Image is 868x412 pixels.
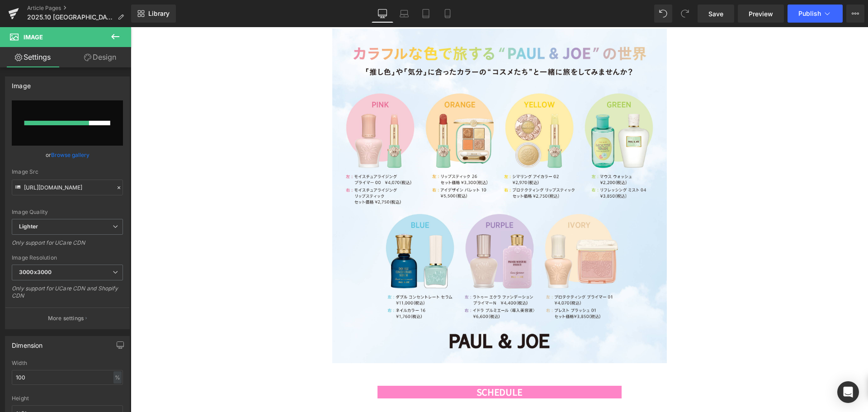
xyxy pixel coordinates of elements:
[12,285,123,305] div: Only support for UCare CDN and Shopify CDN
[708,9,723,19] span: Save
[12,370,123,385] input: auto
[676,5,694,23] button: Redo
[113,371,122,384] div: %
[12,336,43,349] div: Dimension
[12,395,123,402] div: Height
[12,77,31,90] div: Image
[148,9,170,18] span: Library
[12,360,123,366] div: Width
[12,209,123,215] div: Image Quality
[24,33,43,41] span: Image
[346,358,392,371] b: SCHEDULE
[12,255,123,261] div: Image Resolution
[5,308,129,329] button: More settings
[48,314,84,322] p: More settings
[437,5,458,23] a: Mobile
[415,5,437,23] a: Tablet
[12,150,123,160] div: or
[846,5,864,23] button: More
[27,5,131,12] a: Article Pages
[738,5,784,23] a: Preview
[12,239,123,252] div: Only support for UCare CDN
[19,269,52,275] b: 3000x3000
[788,5,843,23] button: Publish
[393,5,415,23] a: Laptop
[798,10,821,17] span: Publish
[131,5,176,23] a: New Library
[51,147,90,163] a: Browse gallery
[27,14,114,21] span: 2025.10 [GEOGRAPHIC_DATA]店 COLOR TRIP イベント開催
[837,381,859,403] div: Open Intercom Messenger
[749,9,773,19] span: Preview
[19,223,38,230] b: Lighter
[12,169,123,175] div: Image Src
[67,47,133,67] a: Design
[654,5,672,23] button: Undo
[12,180,123,195] input: Link
[372,5,393,23] a: Desktop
